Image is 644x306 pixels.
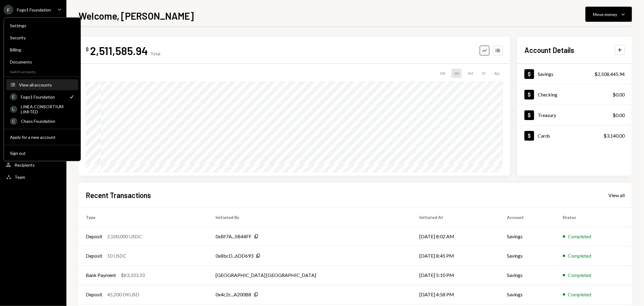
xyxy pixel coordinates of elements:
[412,227,500,246] td: [DATE] 8:02 AM
[86,190,151,200] h2: Recent Transactions
[107,291,139,298] div: 45,200 DKUSD
[6,20,78,31] a: Settings
[451,69,462,78] div: 1M
[10,106,17,113] div: L
[208,265,412,285] td: [GEOGRAPHIC_DATA] [GEOGRAPHIC_DATA]
[538,133,550,138] div: Cards
[86,46,89,52] div: $
[4,5,13,15] div: F
[208,207,412,227] th: Initiated By
[500,285,556,304] td: Savings
[10,93,17,100] div: F
[412,285,500,304] td: [DATE] 4:58 PM
[4,171,63,182] a: Team
[86,272,116,279] div: Bank Payment
[10,47,75,52] div: Billing
[78,10,194,22] h1: Welcome, [PERSON_NAME]
[517,125,632,146] a: Cards$3,140.00
[10,35,75,40] div: Security
[19,82,75,87] div: View all accounts
[216,233,252,240] div: 0xBf7A...5B44FF
[500,207,556,227] th: Account
[121,272,145,279] div: $83,333.33
[14,162,35,168] div: Recipients
[6,32,78,43] a: Security
[608,192,625,198] div: View all
[10,151,75,156] div: Sign out
[216,291,251,298] div: 0x4c2c...A200B8
[568,252,591,259] div: Completed
[10,23,75,28] div: Settings
[6,132,78,143] button: Apply for a new account
[86,291,102,298] div: Deposit
[568,233,591,240] div: Completed
[6,80,78,90] button: View all accounts
[594,70,625,78] div: $2,508,445.94
[6,56,78,67] a: Documents
[17,7,51,12] div: Fogo1 Foundation
[6,44,78,55] a: Billing
[4,159,63,170] a: Recipients
[500,265,556,285] td: Savings
[538,92,557,97] div: Checking
[10,118,17,125] div: C
[568,272,591,279] div: Completed
[150,51,160,56] div: Total
[585,7,632,22] button: Move money
[500,246,556,265] td: Savings
[4,68,81,74] div: Switch accounts
[21,104,75,114] div: LINEA CONSORTIUM LIMITED
[608,192,625,198] a: View all
[613,112,625,119] div: $0.00
[517,105,632,125] a: Treasury$0.00
[492,69,503,78] div: ALL
[538,112,556,118] div: Treasury
[21,119,75,124] div: Chaos Foundation
[412,207,500,227] th: Initiated At
[86,233,102,240] div: Deposit
[412,265,500,285] td: [DATE] 5:10 PM
[524,45,574,55] h2: Account Details
[517,64,632,84] a: Savings$2,508,445.94
[479,69,488,78] div: 1Y
[538,71,553,77] div: Savings
[465,69,476,78] div: 3M
[14,174,25,180] div: Team
[10,135,75,140] div: Apply for a new account
[604,132,625,139] div: $3,140.00
[517,84,632,105] a: Checking$0.00
[107,233,142,240] div: 2,500,000 USDC
[593,11,617,18] div: Move money
[216,252,253,259] div: 0x8bcD...6DD693
[568,291,591,298] div: Completed
[500,227,556,246] td: Savings
[10,59,75,64] div: Documents
[556,207,632,227] th: Status
[437,69,448,78] div: 1W
[78,207,208,227] th: Type
[6,148,78,159] button: Sign out
[6,103,78,114] a: LLINEA CONSORTIUM LIMITED
[412,246,500,265] td: [DATE] 8:45 PM
[613,91,625,98] div: $0.00
[21,94,65,99] div: Fogo1 Foundation
[86,252,102,259] div: Deposit
[90,44,148,57] div: 2,511,585.94
[107,252,127,259] div: 10 USDC
[6,116,78,126] a: CChaos Foundation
